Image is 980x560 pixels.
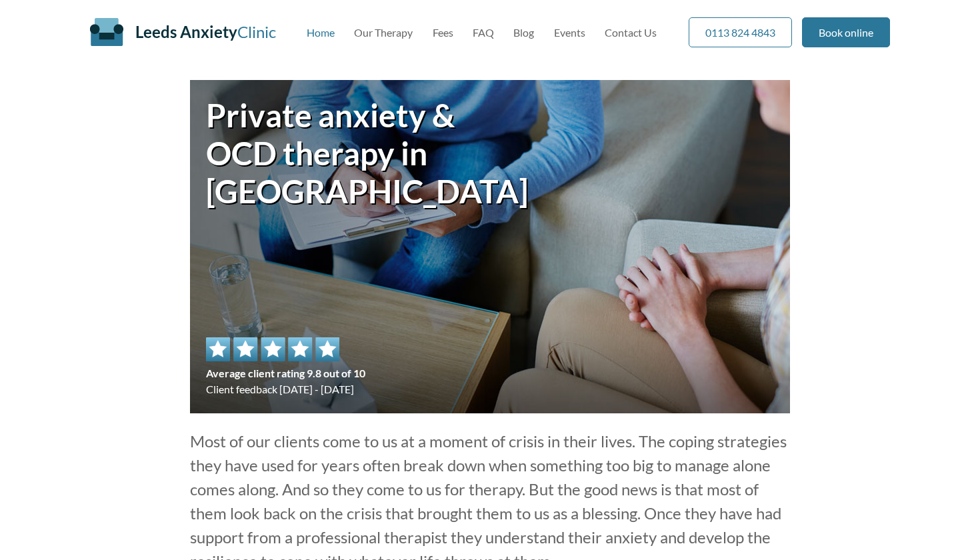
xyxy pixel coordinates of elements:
[433,26,453,39] a: Fees
[513,26,534,39] a: Blog
[206,96,490,210] h1: Private anxiety & OCD therapy in [GEOGRAPHIC_DATA]
[554,26,585,39] a: Events
[135,22,237,41] span: Leeds Anxiety
[206,337,365,397] div: Client feedback [DATE] - [DATE]
[206,337,339,361] img: 5 star rating
[605,26,657,39] a: Contact Us
[802,17,890,47] a: Book online
[689,17,792,47] a: 0113 824 4843
[206,365,365,381] span: Average client rating 9.8 out of 10
[354,26,413,39] a: Our Therapy
[307,26,335,39] a: Home
[135,22,276,41] a: Leeds AnxietyClinic
[473,26,494,39] a: FAQ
